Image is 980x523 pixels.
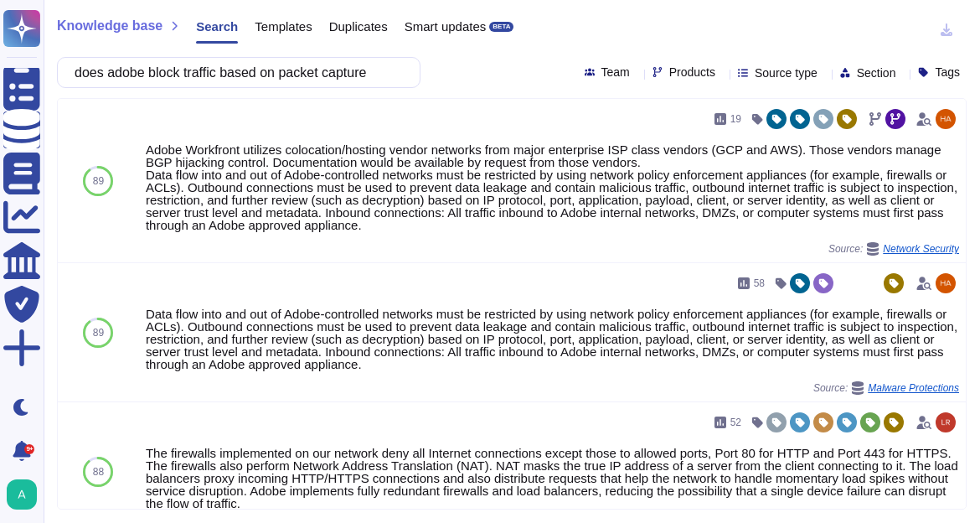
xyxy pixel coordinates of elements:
span: Source: [828,242,959,256]
span: Source type [755,67,818,79]
span: Smart updates [405,20,487,33]
img: user [936,109,956,129]
span: 89 [93,328,104,338]
span: Duplicates [329,20,388,33]
span: Templates [255,20,312,33]
img: user [936,412,956,432]
span: 52 [730,417,741,427]
div: The firewalls implemented on our network deny all Internet connections except those to allowed po... [146,447,959,510]
span: Malware Protections [868,383,959,393]
span: Source: [813,381,959,395]
span: 19 [730,114,741,124]
span: Team [601,66,630,78]
span: Search [196,20,238,33]
div: 9+ [24,444,34,454]
span: Network Security [883,244,959,254]
div: Adobe Workfront utilizes colocation/hosting vendor networks from major enterprise ISP class vendo... [146,143,959,231]
span: 58 [754,278,765,288]
span: Tags [935,66,960,78]
div: BETA [489,22,513,32]
span: 88 [93,467,104,477]
button: user [3,476,49,513]
input: Search a question or template... [66,58,403,87]
div: Data flow into and out of Adobe-controlled networks must be restricted by using network policy en... [146,308,959,370]
img: user [936,273,956,293]
span: Products [669,66,715,78]
span: Knowledge base [57,19,162,33]
img: user [7,479,37,510]
span: 89 [93,176,104,186]
span: Section [857,67,896,79]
